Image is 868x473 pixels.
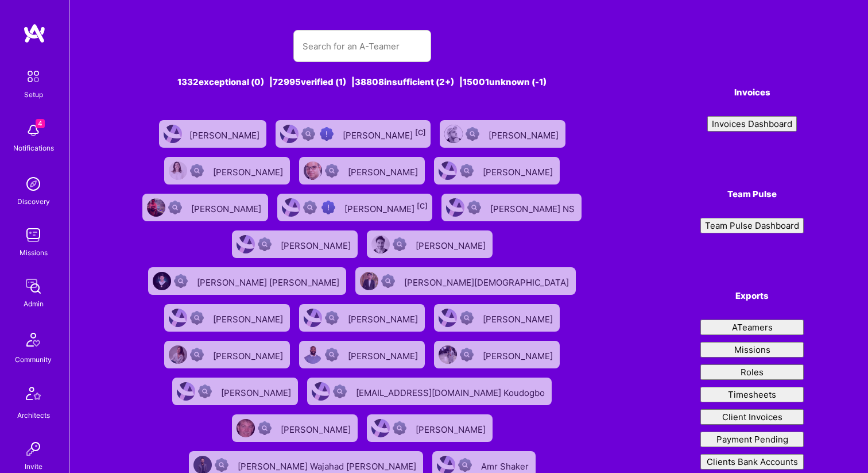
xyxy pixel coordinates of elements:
img: logo [23,23,46,44]
button: Roles [700,364,804,380]
div: [PERSON_NAME] [213,163,285,178]
div: 1332 exceptional (0) | 72995 verified (1) | 38808 insufficient (2+) | 15001 unknown (-1) [134,76,591,88]
div: [PERSON_NAME] [213,310,285,325]
img: Not Scrubbed [460,164,474,178]
a: User AvatarNot Scrubbed[PERSON_NAME] [362,226,497,263]
img: User Avatar [237,419,255,437]
img: Not Scrubbed [460,311,474,325]
img: Not Scrubbed [258,237,272,251]
a: User AvatarNot Scrubbed[PERSON_NAME] [294,152,429,189]
div: Community [15,353,52,366]
button: Missions [700,342,804,357]
input: Search for an A-Teamer [303,32,422,61]
img: Not Scrubbed [198,384,212,398]
img: User Avatar [304,309,322,327]
img: discovery [22,172,45,195]
a: User AvatarNot fully vettedHigh Potential User[PERSON_NAME][C] [271,116,435,152]
div: [PERSON_NAME] [483,163,555,178]
img: User Avatar [169,345,187,364]
div: [PERSON_NAME] [221,384,293,399]
button: Clients Bank Accounts [700,454,804,470]
a: User AvatarNot Scrubbed[PERSON_NAME] [160,299,294,336]
div: Architects [17,409,50,421]
img: Not Scrubbed [190,164,204,178]
div: Amr Shaker [481,457,531,472]
div: [PERSON_NAME] NS [490,200,577,215]
div: [PERSON_NAME] [191,200,263,215]
img: admin teamwork [22,275,45,298]
img: teamwork [22,224,45,247]
img: User Avatar [280,125,299,143]
div: [PERSON_NAME] [416,237,488,252]
a: User AvatarNot Scrubbed[PERSON_NAME] [294,299,429,336]
img: Not Scrubbed [174,274,188,288]
div: [PERSON_NAME] [281,237,353,252]
img: bell [22,119,45,142]
div: [PERSON_NAME] [348,347,420,362]
a: User AvatarNot Scrubbed[PERSON_NAME] [160,152,294,189]
button: Timesheets [700,387,804,402]
img: User Avatar [169,161,187,180]
a: User AvatarNot Scrubbed[PERSON_NAME] [435,116,570,152]
div: Setup [24,89,43,101]
a: User AvatarNot Scrubbed[PERSON_NAME] [PERSON_NAME] [144,263,351,299]
img: User Avatar [439,309,457,327]
a: User AvatarNot Scrubbed[PERSON_NAME] [168,373,303,410]
a: User AvatarNot Scrubbed[PERSON_NAME] [429,299,564,336]
a: User AvatarNot Scrubbed[PERSON_NAME] [362,410,497,447]
img: Not Scrubbed [325,164,339,178]
a: User AvatarNot Scrubbed[PERSON_NAME] [429,336,564,373]
img: User Avatar [282,198,300,217]
h4: Invoices [700,87,804,98]
button: Invoices Dashboard [707,116,797,132]
img: Not Scrubbed [393,237,406,251]
img: Not Scrubbed [460,348,474,362]
a: User AvatarNot Scrubbed[PERSON_NAME][DEMOGRAPHIC_DATA] [351,263,580,299]
img: User Avatar [360,272,378,290]
a: User AvatarNot Scrubbed[PERSON_NAME] [294,336,429,373]
span: 4 [36,119,45,128]
a: User Avatar[PERSON_NAME] [154,116,271,152]
a: User AvatarNot Scrubbed[PERSON_NAME] [227,226,362,263]
img: Community [20,326,47,353]
img: Not Scrubbed [190,311,204,325]
img: User Avatar [439,345,457,364]
a: User AvatarNot fully vettedHigh Potential User[PERSON_NAME][C] [273,189,437,226]
h4: Exports [700,291,804,301]
img: User Avatar [304,161,322,180]
a: User AvatarNot Scrubbed[PERSON_NAME] NS [437,189,586,226]
img: Not Scrubbed [325,311,339,325]
img: User Avatar [304,345,322,364]
img: Not Scrubbed [215,458,228,472]
img: High Potential User [320,127,334,141]
div: Missions [20,247,48,259]
img: Not Scrubbed [393,421,406,435]
img: Architects [20,382,47,409]
img: Not fully vetted [303,201,317,214]
div: Notifications [13,142,54,154]
div: [PERSON_NAME] [344,200,428,215]
button: Payment Pending [700,432,804,447]
img: Invite [22,437,45,460]
img: User Avatar [444,125,463,143]
img: User Avatar [153,272,171,290]
div: [PERSON_NAME] [PERSON_NAME] [197,274,342,289]
img: Not fully vetted [301,127,315,141]
div: [PERSON_NAME] [189,126,262,141]
img: User Avatar [177,382,195,401]
button: Client Invoices [700,409,804,425]
div: [PERSON_NAME] [281,421,353,436]
div: [PERSON_NAME] [348,310,420,325]
a: User AvatarNot Scrubbed[PERSON_NAME] [138,189,273,226]
img: User Avatar [439,161,457,180]
img: Not Scrubbed [458,458,472,472]
div: [PERSON_NAME] Wajahad [PERSON_NAME] [238,457,418,472]
img: User Avatar [446,198,464,217]
div: Discovery [17,195,50,207]
img: Not Scrubbed [168,201,182,214]
div: [PERSON_NAME] [483,347,555,362]
div: [EMAIL_ADDRESS][DOMAIN_NAME] Koudogbo [356,384,547,399]
button: ATeamers [700,320,804,335]
button: Team Pulse Dashboard [700,218,804,233]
